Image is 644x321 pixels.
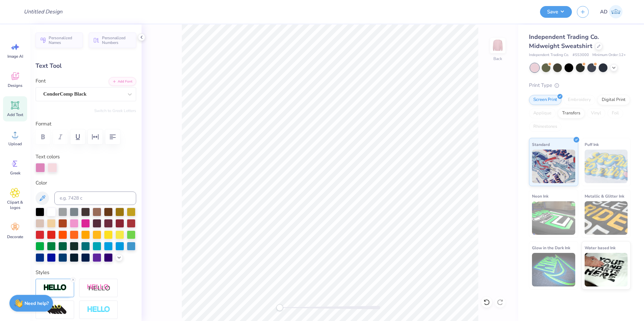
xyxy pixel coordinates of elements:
div: Vinyl [587,108,605,118]
div: Print Type [529,82,631,89]
label: Styles [36,269,49,276]
img: 3D Illusion [43,304,67,315]
div: Digital Print [597,95,630,105]
button: Add Font [109,77,136,86]
span: AD [600,8,607,16]
span: Standard [532,141,550,148]
span: Personalized Numbers [102,36,132,45]
button: Personalized Numbers [89,33,136,48]
label: Format [36,120,136,128]
div: Applique [529,108,556,118]
img: Negative Space [87,306,110,314]
span: Decorate [7,234,23,239]
img: Stroke [43,284,67,291]
img: Glow in the Dark Ink [532,253,575,286]
div: Embroidery [563,95,595,105]
a: AD [597,5,626,18]
img: Neon Ink [532,201,575,235]
span: Upload [8,141,22,147]
input: Untitled Design [18,5,68,18]
img: Standard [532,150,575,183]
div: Screen Print [529,95,561,105]
span: Glow in the Dark Ink [532,244,570,251]
button: Save [540,6,572,18]
span: Clipart & logos [4,200,26,210]
div: Back [493,56,502,62]
span: Puff Ink [585,141,599,148]
span: Minimum Order: 12 + [592,52,626,58]
img: Water based Ink [585,253,628,286]
span: Greek [10,170,20,176]
img: Puff Ink [585,150,628,183]
input: e.g. 7428 c [54,192,136,205]
span: Metallic & Glitter Ink [585,193,624,200]
div: Accessibility label [276,304,283,311]
span: # SS3000 [573,52,589,58]
span: Neon Ink [532,193,548,200]
button: Personalized Names [36,33,83,48]
strong: Need help? [24,300,49,307]
img: Back [491,39,504,52]
span: Independent Trading Co. [529,52,569,58]
label: Text colors [36,153,60,161]
span: Independent Trading Co. Midweight Sweatshirt [529,33,599,50]
div: Rhinestones [529,122,561,132]
label: Font [36,77,46,85]
div: Transfers [558,108,585,118]
img: Aldro Dalugdog [609,5,623,18]
span: Add Text [7,112,23,117]
span: Water based Ink [585,244,615,251]
div: Text Tool [36,61,136,70]
img: Shadow [87,284,110,292]
span: Personalized Names [49,36,79,45]
span: Image AI [7,54,23,59]
img: Metallic & Glitter Ink [585,201,628,235]
label: Color [36,179,136,187]
span: Designs [8,83,22,88]
button: Switch to Greek Letters [94,108,136,113]
div: Foil [607,108,623,118]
